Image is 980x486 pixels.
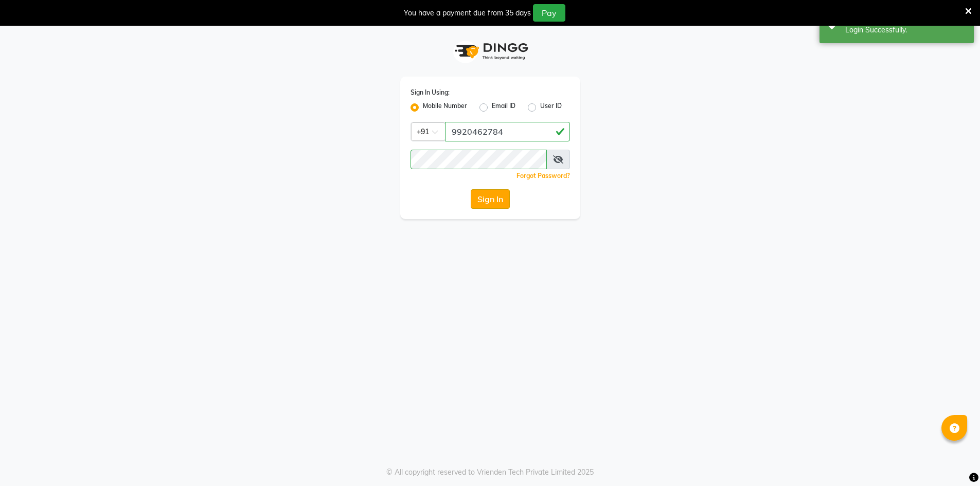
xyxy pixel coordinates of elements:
[404,8,531,19] div: You have a payment due from 35 days
[411,150,547,169] input: Username
[492,101,515,114] label: Email ID
[845,25,966,35] div: Login Successfully.
[516,172,570,179] a: Forgot Password?
[471,189,510,209] button: Sign In
[411,88,450,97] label: Sign In Using:
[533,4,565,22] button: Pay
[445,122,570,141] input: Username
[449,36,531,66] img: logo1.svg
[540,101,562,114] label: User ID
[423,101,467,114] label: Mobile Number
